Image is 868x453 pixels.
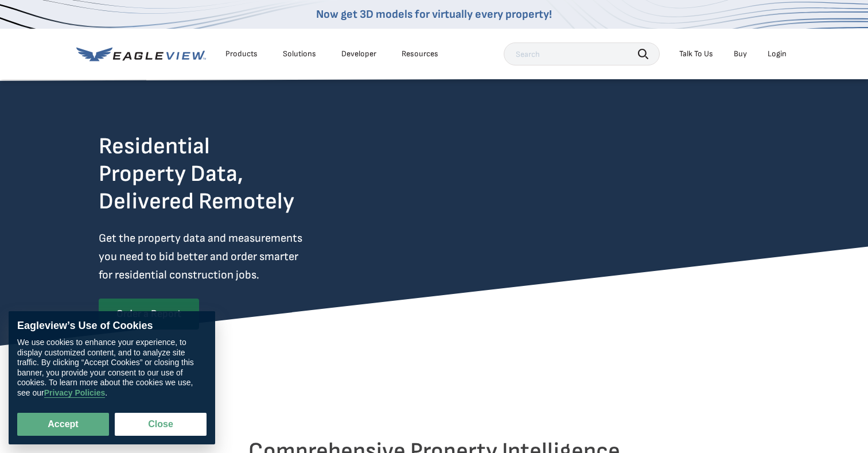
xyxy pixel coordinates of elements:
div: Solutions [283,49,316,59]
h2: Residential Property Data, Delivered Remotely [99,133,294,215]
a: Developer [341,49,376,59]
p: Get the property data and measurements you need to bid better and order smarter for residential c... [99,229,350,284]
div: Talk To Us [679,49,713,59]
div: We use cookies to enhance your experience, to display customized content, and to analyze site tra... [17,338,207,398]
div: Products [225,49,258,59]
a: Order a Report [99,299,199,330]
input: Search [504,42,660,65]
button: Close [115,413,207,436]
a: Now get 3D models for virtually every property! [316,7,552,21]
div: Login [768,49,787,59]
a: Buy [734,49,747,59]
div: Eagleview’s Use of Cookies [17,320,207,332]
div: Resources [402,49,438,59]
button: Accept [17,413,109,436]
a: Privacy Policies [44,389,106,398]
